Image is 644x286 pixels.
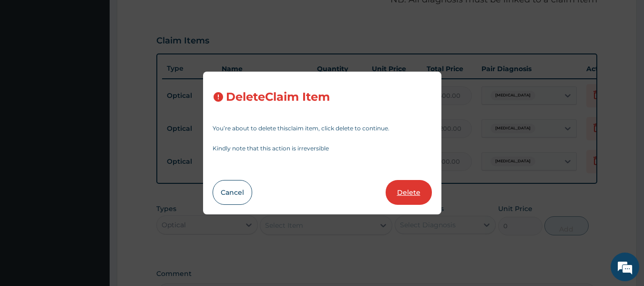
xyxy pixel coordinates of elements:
button: Cancel [213,180,252,205]
textarea: Type your message and hit 'Enter' [5,187,182,221]
p: Kindly note that this action is irreversible [213,146,432,151]
div: Chat with us now [50,53,160,66]
div: Minimize live chat window [156,5,179,28]
button: Delete [386,180,432,205]
img: d_794563401_company_1708531726252_794563401 [18,48,39,72]
h3: Delete Claim Item [226,91,330,104]
p: You’re about to delete this claim item , click delete to continue. [213,126,432,131]
span: We're online! [55,84,132,180]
